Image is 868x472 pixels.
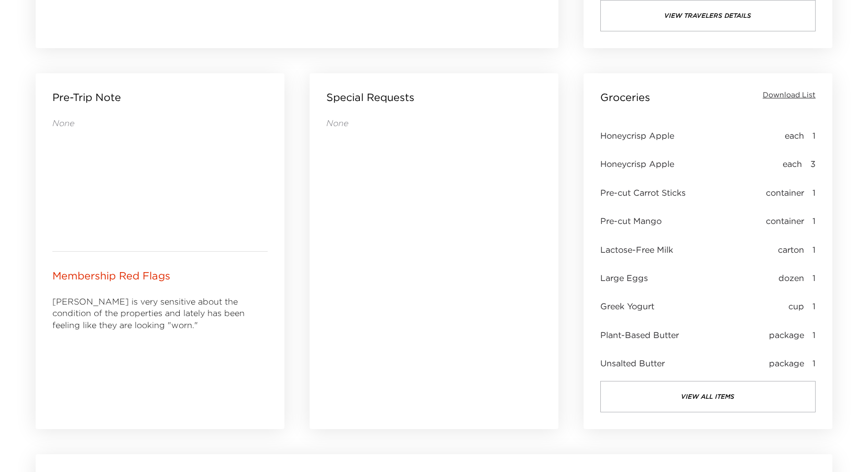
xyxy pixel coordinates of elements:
span: Large Eggs [600,272,648,284]
span: 1 [812,244,816,255]
span: Greek Yogurt [600,300,654,312]
span: Honeycrisp Apple [600,130,674,141]
p: Membership Red Flags [52,268,170,283]
span: package [769,329,804,341]
span: 1 [812,300,816,312]
span: 1 [812,130,816,141]
span: 1 [812,215,816,227]
span: carton [778,244,804,255]
span: each [785,130,804,141]
span: 1 [812,187,816,198]
div: [PERSON_NAME] is very sensitive about the condition of the properties and lately has been feeling... [52,296,268,331]
button: Download List [763,90,816,100]
p: Groceries [600,90,650,105]
p: Pre-Trip Note [52,90,121,105]
span: Plant-Based Butter [600,329,679,341]
p: None [326,117,542,129]
span: cup [788,300,804,312]
span: Pre-cut Mango [600,215,662,227]
span: container [766,215,804,227]
button: view all items [600,381,816,412]
span: each [783,158,802,170]
span: package [769,357,804,383]
span: 1 [812,272,816,284]
span: dozen [778,272,804,284]
span: Lactose-Free Milk [600,244,673,255]
span: Pre-cut Carrot Sticks [600,187,686,198]
p: None [52,117,268,129]
span: Honeycrisp Apple [600,158,674,170]
p: Special Requests [326,90,414,105]
span: 3 [810,158,816,170]
span: 1 [812,329,816,341]
span: 1 [812,357,816,383]
span: container [766,187,804,198]
span: Unsalted Butter [600,357,665,369]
